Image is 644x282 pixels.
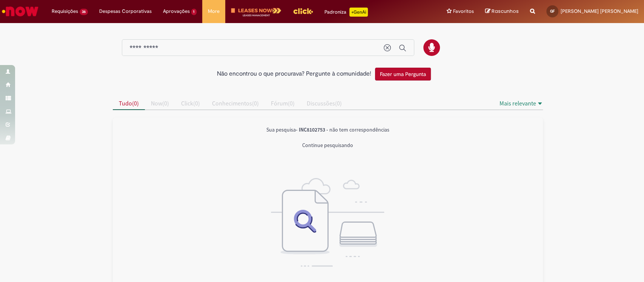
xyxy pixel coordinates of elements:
button: Fazer uma Pergunta [375,68,431,81]
span: 36 [80,9,88,15]
a: Rascunhos [485,8,519,15]
span: GF [550,9,555,14]
span: Aprovações [163,8,190,15]
span: [PERSON_NAME] [PERSON_NAME] [561,8,638,14]
span: Despesas Corporativas [99,8,152,15]
img: logo-leases-transp-branco.png [231,8,281,17]
span: More [208,8,220,15]
span: 1 [191,9,197,15]
img: ServiceNow [1,4,40,19]
p: +GenAi [349,8,368,17]
div: Padroniza [324,8,368,17]
img: click_logo_yellow_360x200.png [293,5,313,17]
span: Rascunhos [492,8,519,15]
h2: Não encontrou o que procurava? Pergunte à comunidade! [217,71,371,77]
span: Favoritos [453,8,474,15]
span: Requisições [52,8,78,15]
